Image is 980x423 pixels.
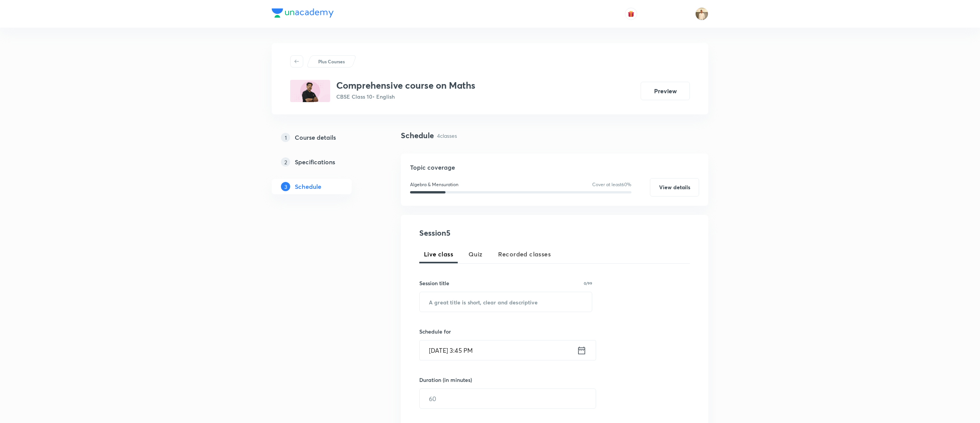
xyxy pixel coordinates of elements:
p: 1 [281,133,290,142]
img: Company Logo [272,8,334,18]
p: Cover at least 60 % [592,181,631,188]
p: 2 [281,157,290,167]
button: View details [650,178,699,197]
h6: Session title [419,279,449,287]
a: Company Logo [272,8,334,20]
h6: Duration (in minutes) [419,376,472,384]
button: Preview [641,82,690,100]
img: Chandrakant Deshmukh [695,7,708,20]
button: avatar [625,8,637,20]
p: CBSE Class 10 • English [336,93,475,101]
img: 49E451EB-0A17-4EFC-AC38-6AAF92A5DDA5_plus.png [290,80,330,102]
span: Quiz [468,250,483,259]
a: 1Course details [272,130,376,145]
h4: Schedule [401,130,434,141]
h3: Comprehensive course on Maths [336,80,475,91]
h5: Course details [295,133,336,142]
input: 60 [420,389,596,408]
span: Recorded classes [498,250,551,259]
a: 2Specifications [272,154,376,170]
span: Live class [424,250,453,259]
h4: Session 5 [419,227,560,239]
p: 0/99 [584,281,592,285]
p: Plus Courses [318,58,345,65]
h5: Topic coverage [410,163,699,172]
h6: Schedule for [419,327,592,335]
p: 4 classes [437,132,457,140]
p: 3 [281,182,290,191]
h5: Specifications [295,157,335,167]
img: avatar [628,10,635,17]
p: Algebra & Mensuration [410,181,458,188]
h5: Schedule [295,182,321,191]
input: A great title is short, clear and descriptive [420,292,592,312]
